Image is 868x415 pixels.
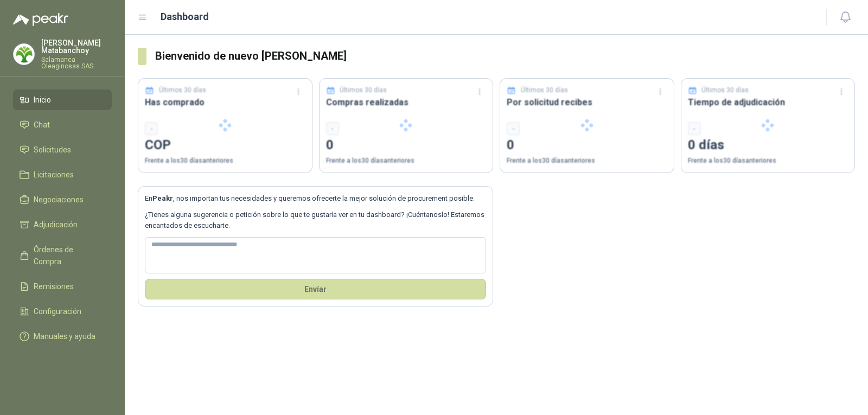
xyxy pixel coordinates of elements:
h3: Bienvenido de nuevo [PERSON_NAME] [155,48,855,65]
a: Inicio [13,90,112,110]
img: Company Logo [14,44,34,65]
a: Adjudicación [13,214,112,235]
span: Solicitudes [34,144,71,156]
span: Licitaciones [34,169,74,181]
a: Chat [13,114,112,135]
span: Manuales y ayuda [34,330,95,342]
span: Configuración [34,305,81,317]
a: Manuales y ayuda [13,326,112,347]
p: ¿Tienes alguna sugerencia o petición sobre lo que te gustaría ver en tu dashboard? ¡Cuéntanoslo! ... [145,209,486,232]
a: Negociaciones [13,189,112,210]
span: Adjudicación [34,219,78,231]
span: Órdenes de Compra [34,244,101,267]
a: Licitaciones [13,164,112,185]
p: En , nos importan tus necesidades y queremos ofrecerte la mejor solución de procurement posible. [145,193,486,204]
p: [PERSON_NAME] Matabanchoy [41,39,112,54]
button: Envíar [145,279,486,299]
b: Peakr [152,194,173,202]
span: Negociaciones [34,194,84,206]
a: Órdenes de Compra [13,239,112,272]
a: Remisiones [13,276,112,297]
img: Logo peakr [13,13,68,26]
h1: Dashboard [161,9,209,24]
p: Salamanca Oleaginosas SAS [41,56,112,69]
a: Configuración [13,301,112,322]
a: Solicitudes [13,139,112,160]
span: Remisiones [34,280,74,292]
span: Inicio [34,94,51,106]
span: Chat [34,119,50,131]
